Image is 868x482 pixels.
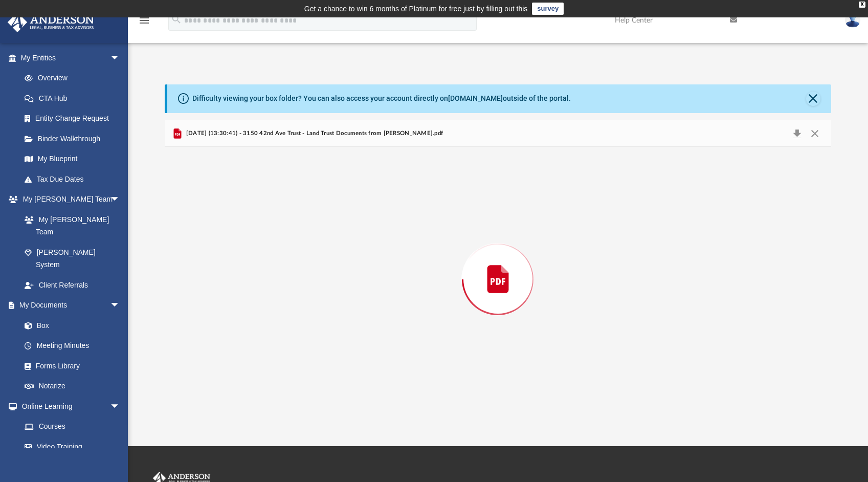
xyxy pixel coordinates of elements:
a: Entity Change Request [14,108,136,129]
i: menu [138,14,150,27]
a: survey [532,3,564,15]
a: [DOMAIN_NAME] [448,94,503,102]
a: My [PERSON_NAME] Team [14,209,125,242]
div: Difficulty viewing your box folder? You can also access your account directly on outside of the p... [192,93,571,104]
button: Close [806,92,820,106]
div: Get a chance to win 6 months of Platinum for free just by filling out this [304,3,528,15]
a: Online Learningarrow_drop_down [7,396,130,417]
img: User Pic [845,13,860,28]
a: Notarize [14,376,130,397]
a: Binder Walkthrough [14,128,136,149]
a: Client Referrals [14,275,130,295]
a: Video Training [14,436,125,457]
div: close [859,2,865,8]
a: Meeting Minutes [14,336,130,356]
a: My Entitiesarrow_drop_down [7,48,136,68]
a: My Documentsarrow_drop_down [7,295,130,316]
img: Anderson Advisors Platinum Portal [5,12,97,32]
a: Tax Due Dates [14,169,136,189]
span: arrow_drop_down [110,396,130,417]
a: Overview [14,68,136,89]
span: arrow_drop_down [110,189,130,210]
button: Close [806,126,824,141]
button: Download [788,126,806,141]
span: arrow_drop_down [110,295,130,316]
a: CTA Hub [14,88,136,108]
a: menu [138,19,150,27]
span: [DATE] (13:30:41) - 3150 42nd Ave Trust - Land Trust Documents from [PERSON_NAME].pdf [184,129,443,138]
a: Forms Library [14,356,125,376]
a: Box [14,315,125,336]
a: My Blueprint [14,149,130,169]
i: search [171,14,182,25]
span: arrow_drop_down [110,48,130,69]
div: Preview [165,120,831,411]
a: [PERSON_NAME] System [14,242,130,275]
a: My [PERSON_NAME] Teamarrow_drop_down [7,189,130,210]
a: Courses [14,417,130,437]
